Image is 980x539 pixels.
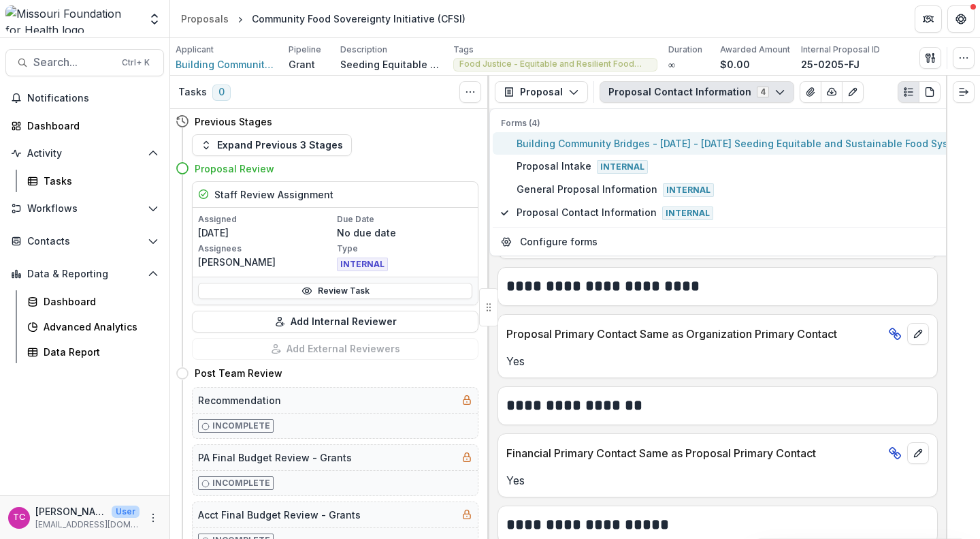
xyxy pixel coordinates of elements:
[5,5,140,33] img: Missouri Foundation for Health logo
[506,326,883,342] p: Proposal Primary Contact Same as Organization Primary Contact
[289,44,321,56] p: Pipeline
[27,93,159,104] span: Notifications
[176,57,278,72] a: Building Community Bridges
[459,81,481,103] button: Toggle View Cancelled Tasks
[35,504,106,519] p: [PERSON_NAME]
[506,445,883,461] p: Financial Primary Contact Same as Proposal Primary Contact
[517,205,971,220] span: Proposal Contact Information
[145,5,164,33] button: Open entity switcher
[195,161,274,176] h4: Proposal Review
[198,243,334,255] p: Assignees
[35,519,140,531] p: [EMAIL_ADDRESS][DOMAIN_NAME]
[178,87,207,98] h3: Tasks
[337,243,473,255] p: Type
[27,119,153,133] div: Dashboard
[506,353,929,369] p: Yes
[5,114,164,137] a: Dashboard
[907,323,929,345] button: edit
[145,510,161,526] button: More
[44,174,153,188] div: Tasks
[597,160,648,174] span: Internal
[212,477,270,489] p: Incomplete
[953,81,975,103] button: Expand right
[919,81,941,103] button: PDF view
[5,263,164,285] button: Open Data & Reporting
[212,420,270,432] p: Incomplete
[5,198,164,219] button: Open Workflows
[600,81,794,103] button: Proposal Contact Information4
[44,294,153,309] div: Dashboard
[198,226,334,240] p: [DATE]
[907,442,929,464] button: edit
[198,255,334,269] p: [PERSON_NAME]
[176,44,214,56] p: Applicant
[340,44,387,56] p: Description
[340,57,442,72] p: Seeding Equitable and Sustainable Local Food Systems
[176,9,234,29] a: Proposals
[198,213,334,226] p: Assigned
[5,142,164,164] button: Open Activity
[22,315,164,338] a: Advanced Analytics
[5,49,164,76] button: Search...
[668,57,675,72] p: ∞
[198,283,472,299] a: Review Task
[252,12,465,26] div: Community Food Sovereignty Initiative (CFSI)
[195,114,272,129] h4: Previous Stages
[842,81,864,103] button: Edit as form
[453,44,474,56] p: Tags
[337,213,473,226] p: Due Date
[176,9,471,29] nav: breadcrumb
[337,258,388,271] span: INTERNAL
[27,203,142,215] span: Workflows
[27,268,142,280] span: Data & Reporting
[44,345,153,359] div: Data Report
[192,134,352,156] button: Expand Previous 3 Stages
[22,341,164,363] a: Data Report
[898,81,919,103] button: Plaintext view
[289,57,315,72] p: Grant
[947,5,975,33] button: Get Help
[198,508,361,522] h5: Acct Final Budget Review - Grants
[517,136,971,151] span: Building Community Bridges - [DATE] - [DATE] Seeding Equitable and Sustainable Food Systems
[801,57,860,72] p: 25-0205-FJ
[181,12,229,26] div: Proposals
[192,338,478,360] button: Add External Reviewers
[915,5,942,33] button: Partners
[337,226,473,240] p: No due date
[27,148,142,159] span: Activity
[459,59,651,69] span: Food Justice - Equitable and Resilient Food Systems
[33,56,114,69] span: Search...
[119,55,152,70] div: Ctrl + K
[517,182,971,197] span: General Proposal Information
[517,159,971,174] span: Proposal Intake
[44,320,153,334] div: Advanced Analytics
[13,513,25,522] div: Tori Cope
[112,506,140,518] p: User
[27,236,142,247] span: Contacts
[195,366,282,380] h4: Post Team Review
[662,206,713,220] span: Internal
[22,170,164,192] a: Tasks
[668,44,702,56] p: Duration
[800,81,821,103] button: View Attached Files
[198,450,352,465] h5: PA Final Budget Review - Grants
[214,187,333,202] h5: Staff Review Assignment
[192,311,478,333] button: Add Internal Reviewer
[720,57,750,72] p: $0.00
[506,472,929,489] p: Yes
[663,183,714,197] span: Internal
[720,44,790,56] p: Awarded Amount
[5,230,164,252] button: Open Contacts
[5,87,164,109] button: Notifications
[22,290,164,313] a: Dashboard
[495,81,588,103] button: Proposal
[501,117,971,129] p: Forms (4)
[801,44,880,56] p: Internal Proposal ID
[198,393,281,407] h5: Recommendation
[212,84,231,101] span: 0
